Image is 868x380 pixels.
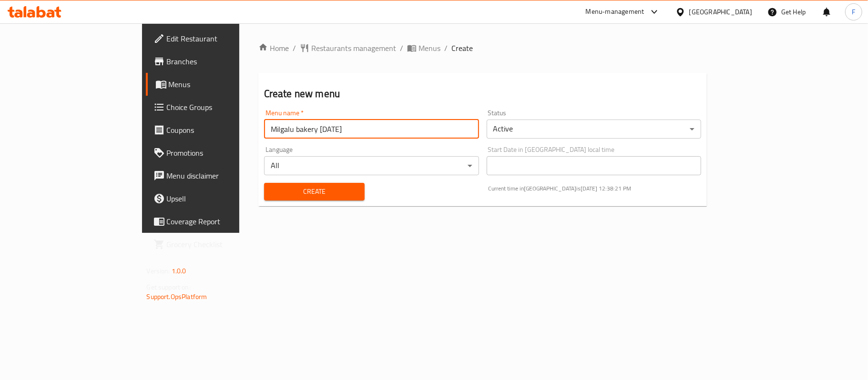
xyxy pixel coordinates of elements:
[167,216,279,227] span: Coverage Report
[146,164,287,187] a: Menu disclaimer
[167,101,279,113] span: Choice Groups
[419,42,440,54] span: Menus
[167,56,279,67] span: Branches
[300,42,396,54] a: Restaurants management
[146,96,287,119] a: Choice Groups
[407,42,440,54] a: Menus
[146,141,287,164] a: Promotions
[444,42,448,54] li: /
[146,27,287,50] a: Edit Restaurant
[264,120,479,139] input: Please enter Menu name
[167,124,279,136] span: Coupons
[487,120,702,139] div: Active
[689,7,752,17] div: [GEOGRAPHIC_DATA]
[167,147,279,159] span: Promotions
[451,42,473,54] span: Create
[489,184,702,193] p: Current time in [GEOGRAPHIC_DATA] is [DATE] 12:38:21 PM
[146,73,287,96] a: Menus
[400,42,403,54] li: /
[147,265,170,277] span: Version:
[167,239,279,250] span: Grocery Checklist
[167,170,279,181] span: Menu disclaimer
[147,281,191,293] span: Get support on:
[146,210,287,233] a: Coverage Report
[311,42,396,54] span: Restaurants management
[167,33,279,44] span: Edit Restaurant
[146,50,287,73] a: Branches
[264,87,702,101] h2: Create new menu
[258,42,707,54] nav: breadcrumb
[167,193,279,204] span: Upsell
[172,265,186,277] span: 1.0.0
[586,6,644,18] div: Menu-management
[146,233,287,256] a: Grocery Checklist
[272,186,357,198] span: Create
[264,183,365,200] button: Create
[146,187,287,210] a: Upsell
[146,119,287,141] a: Coupons
[147,290,207,303] a: Support.OpsPlatform
[264,156,479,175] div: All
[293,42,296,54] li: /
[169,79,279,90] span: Menus
[852,7,855,17] span: F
